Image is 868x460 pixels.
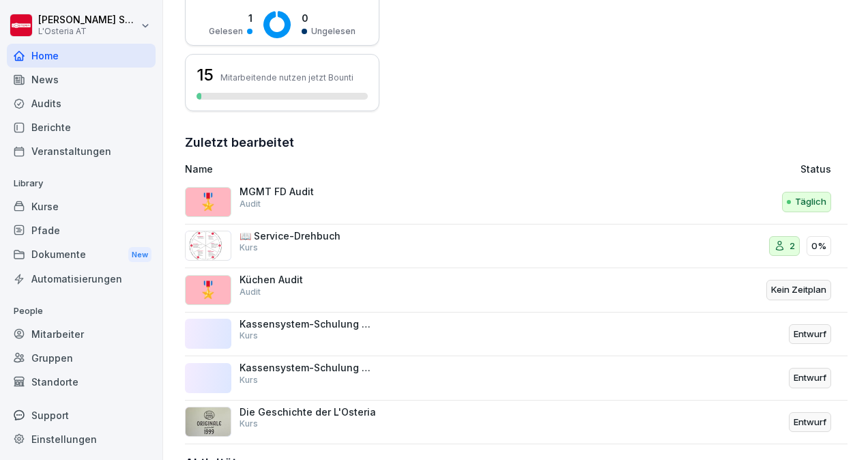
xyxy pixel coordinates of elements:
p: Kurs [240,242,258,254]
p: People [7,300,156,322]
a: Home [7,44,156,68]
p: Library [7,173,156,195]
p: 📖 Service-Drehbuch [240,230,376,242]
p: Kassensystem-Schulung Modul 2 Management [240,318,376,330]
a: Audits [7,91,156,115]
a: 📖 Service-DrehbuchKurs20% [185,225,848,269]
p: Entwurf [794,416,826,429]
img: yujp0c7ahwfpxqtsxyqiid1h.png [185,407,231,437]
p: 🎖️ [198,278,218,302]
p: Entwurf [794,371,826,385]
p: Status [800,162,831,176]
a: DokumenteNew [7,242,156,268]
p: 🎖️ [198,190,218,214]
p: Mitarbeitende nutzen jetzt Bounti [220,72,353,83]
p: 0% [811,240,826,253]
h2: Zuletzt bearbeitet [185,133,848,152]
p: 1 [209,11,252,25]
p: Küchen Audit [240,274,376,286]
p: MGMT FD Audit [240,186,376,198]
a: Kassensystem-Schulung Modul 1 ServicekräfteKursEntwurf [185,356,848,401]
a: Die Geschichte der L'OsteriaKursEntwurf [185,401,848,445]
p: Kurs [240,418,258,430]
p: 0 [302,11,356,25]
a: Pfade [7,218,156,242]
a: Automatisierungen [7,267,156,291]
p: Name [185,162,605,176]
p: Gelesen [209,25,243,38]
p: Kurs [240,330,258,342]
p: Täglich [795,195,826,209]
div: Dokumente [7,242,156,268]
p: Die Geschichte der L'Osteria [240,406,376,418]
a: News [7,68,156,91]
a: Mitarbeiter [7,322,156,346]
p: 2 [790,240,795,253]
p: [PERSON_NAME] Schwar [38,14,138,26]
h3: 15 [197,63,214,87]
a: Kurse [7,195,156,218]
p: Kassensystem-Schulung Modul 1 Servicekräfte [240,362,376,374]
p: Audit [240,198,261,210]
div: New [128,247,151,263]
p: Kein Zeitplan [771,283,826,297]
a: Veranstaltungen [7,139,156,163]
p: Entwurf [794,328,826,341]
a: 🎖️MGMT FD AuditAuditTäglich [185,180,848,225]
a: Berichte [7,115,156,139]
a: Standorte [7,370,156,394]
a: Gruppen [7,346,156,370]
a: Kassensystem-Schulung Modul 2 ManagementKursEntwurf [185,313,848,357]
a: Einstellungen [7,427,156,451]
div: Support [7,403,156,427]
p: Audit [240,286,261,298]
a: 🎖️Küchen AuditAuditKein Zeitplan [185,268,848,313]
p: L'Osteria AT [38,27,138,36]
img: s7kfju4z3dimd9qxoiv1fg80.png [185,231,231,261]
p: Kurs [240,374,258,386]
p: Ungelesen [311,25,356,38]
